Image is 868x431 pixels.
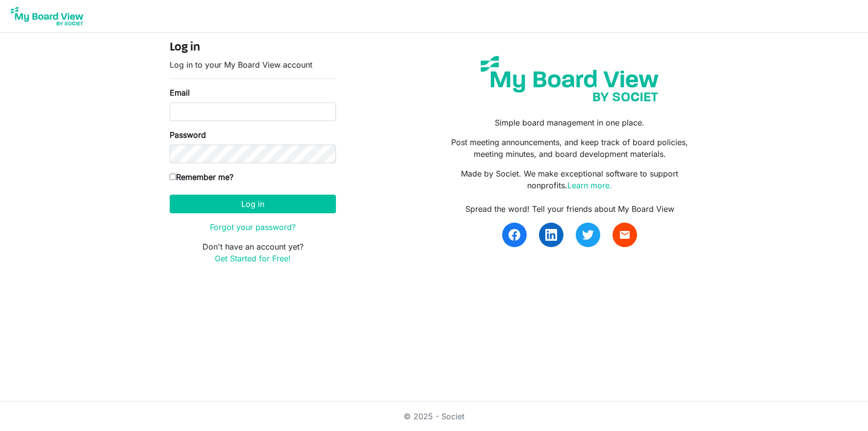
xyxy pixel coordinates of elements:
label: Remember me? [170,171,233,183]
img: my-board-view-societ.svg [473,49,666,109]
img: facebook.svg [509,229,520,241]
input: Remember me? [170,174,176,180]
p: Log in to your My Board View account [170,59,336,71]
p: Made by Societ. We make exceptional software to support nonprofits. [441,168,698,191]
div: Spread the word! Tell your friends about My Board View [441,203,698,215]
h4: Log in [170,41,336,55]
span: email [619,229,631,241]
img: My Board View Logo [8,4,86,28]
p: Don't have an account yet? [170,241,336,264]
p: Simple board management in one place. [441,117,698,128]
button: Log in [170,195,336,213]
a: email [613,223,637,247]
a: Learn more. [567,180,612,190]
a: © 2025 - Societ [404,411,464,421]
img: linkedin.svg [545,229,557,241]
label: Email [170,87,190,99]
p: Post meeting announcements, and keep track of board policies, meeting minutes, and board developm... [441,136,698,160]
a: Get Started for Free! [215,254,291,263]
label: Password [170,129,206,141]
a: Forgot your password? [210,222,296,232]
img: twitter.svg [582,229,594,241]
